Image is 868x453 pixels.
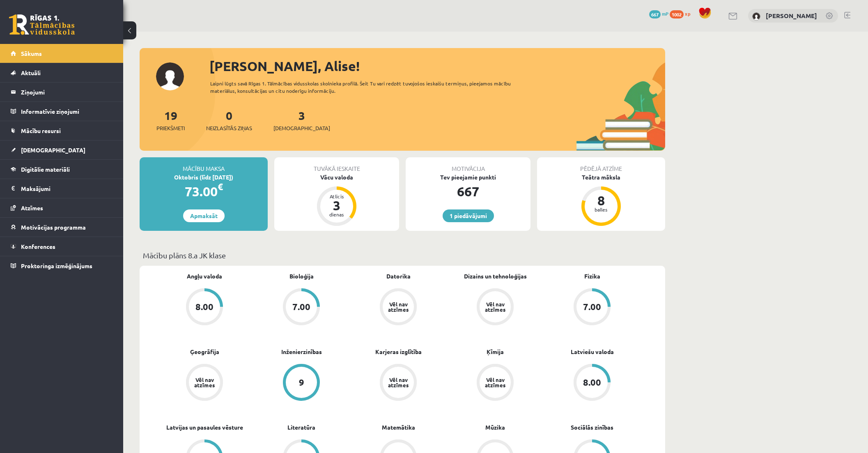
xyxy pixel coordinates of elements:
a: Vēl nav atzīmes [350,364,447,402]
img: Alise Dilevka [752,12,760,21]
div: Teātra māksla [537,173,665,182]
a: [PERSON_NAME] [766,11,817,20]
a: Vēl nav atzīmes [447,364,544,402]
a: Angļu valoda [187,272,222,281]
span: Motivācijas programma [21,223,86,231]
div: 3 [324,199,349,212]
span: Proktoringa izmēģinājums [21,262,92,269]
a: Karjeras izglītība [375,347,422,356]
div: Mācību maksa [140,157,268,173]
a: Mūzika [485,423,505,432]
a: Motivācijas programma [11,218,113,237]
a: Literatūra [287,423,315,432]
span: Atzīmes [21,204,43,212]
a: Sākums [11,44,113,63]
a: Latvijas un pasaules vēsture [166,423,243,432]
span: Neizlasītās ziņas [206,124,252,132]
div: Pēdējā atzīme [537,157,665,173]
a: Ģeogrāfija [190,347,219,356]
a: Vēl nav atzīmes [350,288,447,327]
span: Digitālie materiāli [21,166,70,173]
div: Motivācija [406,157,530,173]
span: Aktuāli [21,69,41,76]
div: 667 [406,182,530,201]
span: xp [685,10,690,17]
div: Vēl nav atzīmes [484,301,507,312]
span: Sākums [21,50,42,57]
a: 1002 xp [670,10,694,17]
div: 9 [299,378,304,387]
a: Inženierzinības [281,347,322,356]
a: Fizika [584,272,600,281]
a: Atzīmes [11,198,113,217]
a: Vēl nav atzīmes [447,288,544,327]
a: 0Neizlasītās ziņas [206,108,252,132]
span: € [218,181,223,193]
div: Oktobris (līdz [DATE]) [140,173,268,182]
a: Aktuāli [11,63,113,82]
a: Matemātika [382,423,415,432]
div: 7.00 [583,302,601,311]
div: 73.00 [140,182,268,201]
div: 8.00 [195,302,214,311]
div: Tev pieejamie punkti [406,173,530,182]
legend: Maksājumi [21,179,113,198]
a: Sociālās zinības [571,423,613,432]
div: 7.00 [292,302,310,311]
a: Teātra māksla 8 balles [537,173,665,227]
a: Vācu valoda Atlicis 3 dienas [274,173,399,227]
a: Konferences [11,237,113,256]
a: Digitālie materiāli [11,160,113,179]
a: 19Priekšmeti [156,108,185,132]
p: Mācību plāns 8.a JK klase [143,250,662,261]
a: 8.00 [156,288,253,327]
a: 1 piedāvājumi [443,209,494,222]
div: dienas [324,212,349,217]
div: 8.00 [583,378,601,387]
a: Datorika [386,272,411,281]
a: Apmaksāt [183,209,225,222]
a: Rīgas 1. Tālmācības vidusskola [9,14,75,35]
a: Bioloģija [289,272,314,281]
a: 7.00 [544,288,641,327]
div: Atlicis [324,194,349,199]
div: Vēl nav atzīmes [484,377,507,388]
div: Vēl nav atzīmes [387,377,410,388]
a: Proktoringa izmēģinājums [11,256,113,275]
a: 7.00 [253,288,350,327]
a: Mācību resursi [11,121,113,140]
span: Mācību resursi [21,127,61,134]
a: 8.00 [544,364,641,402]
a: 3[DEMOGRAPHIC_DATA] [273,108,330,132]
div: Laipni lūgts savā Rīgas 1. Tālmācības vidusskolas skolnieka profilā. Šeit Tu vari redzēt tuvojošo... [210,80,526,94]
div: balles [589,207,613,212]
span: [DEMOGRAPHIC_DATA] [21,146,85,154]
div: Vēl nav atzīmes [193,377,216,388]
span: 1002 [670,10,684,18]
a: [DEMOGRAPHIC_DATA] [11,140,113,159]
a: Dizains un tehnoloģijas [464,272,527,281]
a: 9 [253,364,350,402]
div: 8 [589,194,613,207]
a: Latviešu valoda [571,347,614,356]
a: Maksājumi [11,179,113,198]
span: mP [662,10,668,17]
div: Vācu valoda [274,173,399,182]
span: 667 [649,10,661,18]
div: Tuvākā ieskaite [274,157,399,173]
a: 667 mP [649,10,668,17]
span: Konferences [21,243,55,250]
legend: Ziņojumi [21,83,113,101]
a: Ziņojumi [11,83,113,101]
span: Priekšmeti [156,124,185,132]
div: Vēl nav atzīmes [387,301,410,312]
a: Informatīvie ziņojumi [11,102,113,121]
a: Vēl nav atzīmes [156,364,253,402]
span: [DEMOGRAPHIC_DATA] [273,124,330,132]
div: [PERSON_NAME], Alise! [209,56,665,76]
a: Ķīmija [487,347,504,356]
legend: Informatīvie ziņojumi [21,102,113,121]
